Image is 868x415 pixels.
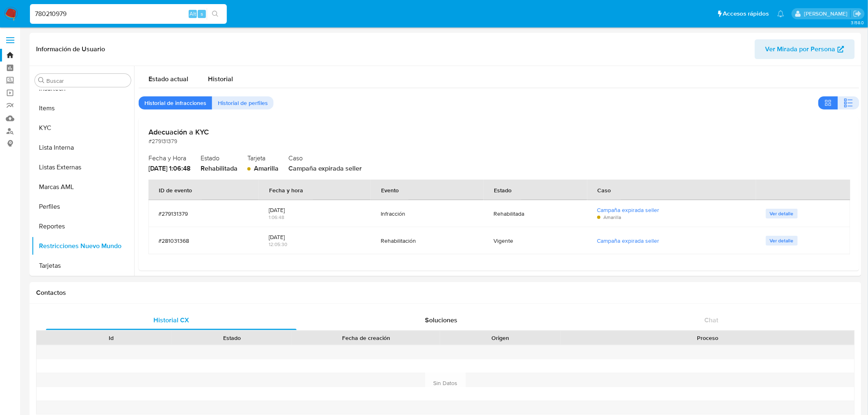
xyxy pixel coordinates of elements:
button: search-icon [207,8,224,20]
h1: Información de Usuario [36,45,105,53]
button: Perfiles [32,197,134,217]
button: Marcas AML [32,177,134,197]
span: Chat [705,315,719,325]
span: s [201,10,203,18]
a: Salir [853,9,862,18]
input: Buscar [46,77,128,84]
p: gregorio.negri@mercadolibre.com [804,10,850,18]
input: Buscar usuario o caso... [30,9,227,19]
div: Estado [177,334,286,342]
h1: Contactos [36,289,855,297]
a: Notificaciones [777,10,784,17]
button: Items [32,98,134,118]
button: Lista Interna [32,138,134,157]
span: Soluciones [425,315,458,325]
button: Reportes [32,217,134,236]
div: Fecha de creación [298,334,434,342]
button: Buscar [38,77,45,84]
div: Id [57,334,166,342]
div: Proceso [566,334,849,342]
div: Origen [446,334,555,342]
button: Tarjetas [32,256,134,276]
button: Listas Externas [32,157,134,177]
span: Historial CX [153,315,189,325]
button: KYC [32,118,134,138]
span: Accesos rápidos [723,9,769,18]
span: Alt [190,10,196,18]
button: Restricciones Nuevo Mundo [32,236,134,256]
button: Ver Mirada por Persona [755,39,855,59]
span: Ver Mirada por Persona [765,39,836,59]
